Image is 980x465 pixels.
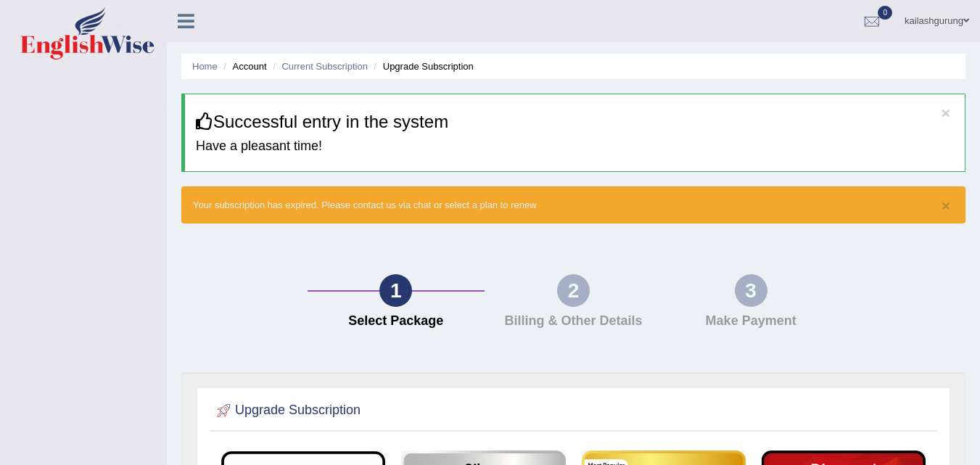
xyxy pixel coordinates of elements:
button: × [942,198,950,213]
h3: Successful entry in the system [196,112,954,131]
li: Account [220,59,266,73]
span: 0 [878,6,892,20]
h4: Make Payment [670,314,833,329]
a: Home [192,61,218,72]
a: Current Subscription [281,61,368,72]
h4: Billing & Other Details [492,314,655,329]
li: Upgrade Subscription [371,59,474,73]
div: 2 [557,274,590,307]
div: 1 [379,274,412,307]
button: × [942,105,950,120]
h4: Have a pleasant time! [196,139,954,154]
div: Your subscription has expired. Please contact us via chat or select a plan to renew [181,186,965,223]
h2: Upgrade Subscription [213,400,361,421]
div: 3 [735,274,767,307]
h4: Select Package [315,314,478,329]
